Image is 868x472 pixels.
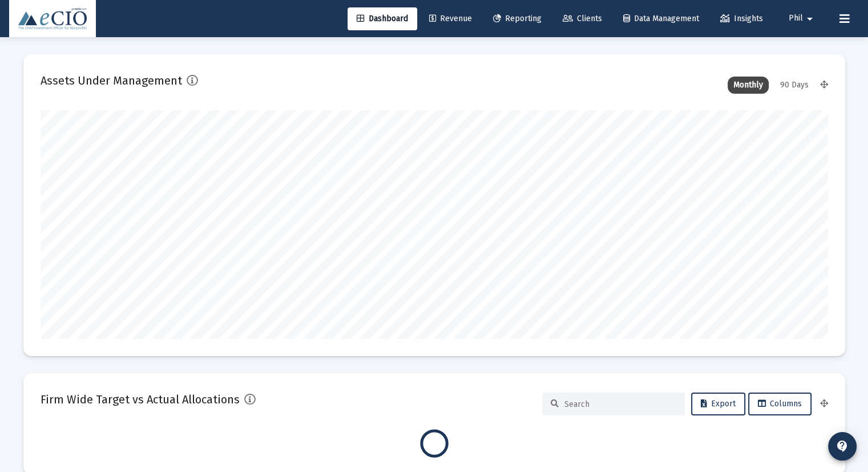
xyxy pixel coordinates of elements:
[493,14,542,23] span: Reporting
[728,77,769,94] div: Monthly
[563,14,602,23] span: Clients
[691,393,745,415] button: Export
[774,77,814,94] div: 90 Days
[429,14,472,23] span: Revenue
[564,399,676,409] input: Search
[835,439,849,453] mat-icon: contact_support
[748,393,812,415] button: Columns
[789,14,803,23] span: Phil
[758,399,802,409] span: Columns
[701,399,736,409] span: Export
[711,7,772,30] a: Insights
[803,7,817,30] mat-icon: arrow_drop_down
[775,7,830,30] button: Phil
[348,7,417,30] a: Dashboard
[357,14,408,23] span: Dashboard
[484,7,551,30] a: Reporting
[720,14,763,23] span: Insights
[554,7,611,30] a: Clients
[623,14,699,23] span: Data Management
[420,7,481,30] a: Revenue
[41,390,240,409] h2: Firm Wide Target vs Actual Allocations
[41,71,182,90] h2: Assets Under Management
[18,7,87,30] img: Dashboard
[614,7,708,30] a: Data Management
